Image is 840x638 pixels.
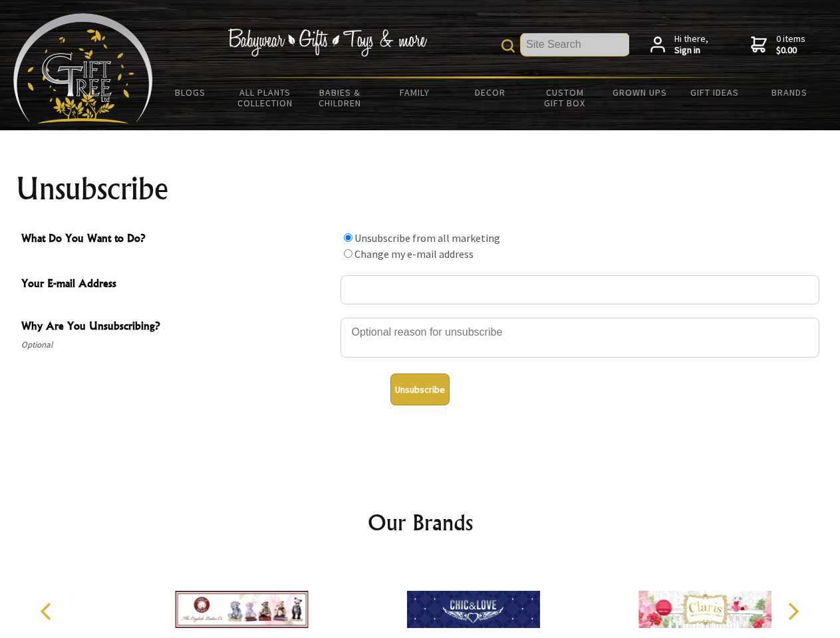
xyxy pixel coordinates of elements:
a: 0 items$0.00 [751,33,805,56]
a: All Plants Collection [228,78,303,117]
label: Change my e-mail address [354,247,474,261]
span: What Do You Want to Do? [21,230,334,249]
input: Your E-mail Address [341,275,819,304]
button: Next [778,597,807,626]
h1: Unsubscribe [16,173,825,205]
a: Babies & Children [303,78,378,117]
span: Why Are You Unsubscribing? [21,318,334,337]
span: 0 items [776,33,805,56]
img: product search [501,39,515,53]
a: Brands [752,78,827,106]
a: Decor [452,78,527,106]
a: BLOGS [153,78,228,106]
input: What Do You Want to Do? [344,249,352,258]
input: Site Search [521,33,629,56]
strong: Sign in [674,45,708,56]
button: Previous [33,597,63,626]
a: Hi there,Sign in [650,33,708,56]
h2: Our Brands [27,506,814,538]
label: Unsubscribe from all marketing [354,231,500,245]
span: Your E-mail Address [21,275,334,294]
span: Optional [21,337,334,353]
span: Hi there, [674,33,708,56]
a: Gift Ideas [677,78,752,106]
img: Babywear - Gifts - Toys & more [227,29,427,56]
strong: $0.00 [776,45,805,56]
a: Custom Gift Box [527,78,603,117]
textarea: Why Are You Unsubscribing? [341,318,819,358]
button: Unsubscribe [390,373,450,405]
a: Grown Ups [602,78,677,106]
img: Babyware - Gifts - Toys and more... [13,13,153,124]
a: Family [378,78,453,106]
input: What Do You Want to Do? [344,233,352,242]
